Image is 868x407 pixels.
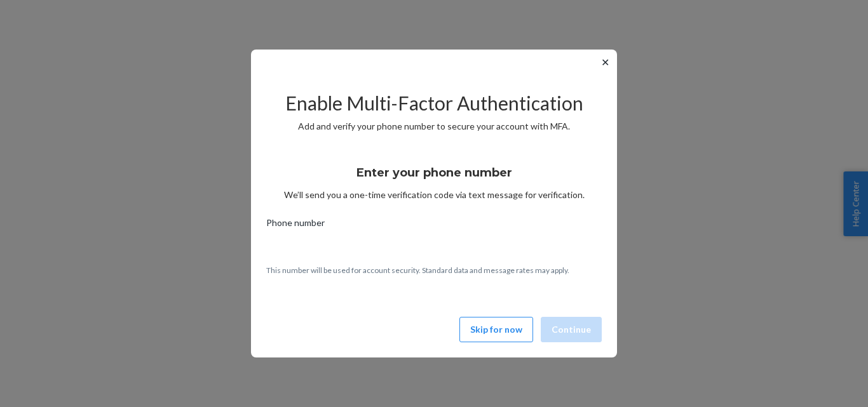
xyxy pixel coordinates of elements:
[266,93,602,114] h2: Enable Multi-Factor Authentication
[266,217,325,234] span: Phone number
[459,317,533,342] button: Skip for now
[599,55,612,70] button: ✕
[266,120,602,133] p: Add and verify your phone number to secure your account with MFA.
[356,164,512,181] h3: Enter your phone number
[541,317,602,342] button: Continue
[266,154,602,201] div: We’ll send you a one-time verification code via text message for verification.
[266,265,602,276] p: This number will be used for account security. Standard data and message rates may apply.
